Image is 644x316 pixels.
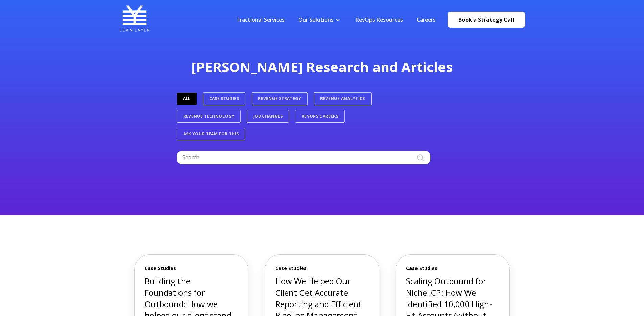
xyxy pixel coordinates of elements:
span: [PERSON_NAME] Research and Articles [191,58,453,76]
a: Job Changes [247,110,289,123]
a: Case Studies [203,92,245,105]
a: ALL [177,93,197,105]
a: Ask Your Team For This [177,128,245,140]
span: Case Studies [275,265,369,272]
a: Our Solutions [298,16,334,23]
a: Book a Strategy Call [448,12,525,28]
a: Fractional Services [237,16,285,23]
a: Revenue Technology [177,110,241,123]
input: Search [177,151,430,164]
div: Navigation Menu [230,16,443,23]
span: Case Studies [145,265,238,272]
a: Revenue Analytics [314,92,372,105]
a: Careers [416,16,436,23]
a: RevOps Careers [295,110,345,123]
a: RevOps Resources [355,16,403,23]
a: Revenue Strategy [252,92,308,105]
span: Case Studies [406,265,500,272]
